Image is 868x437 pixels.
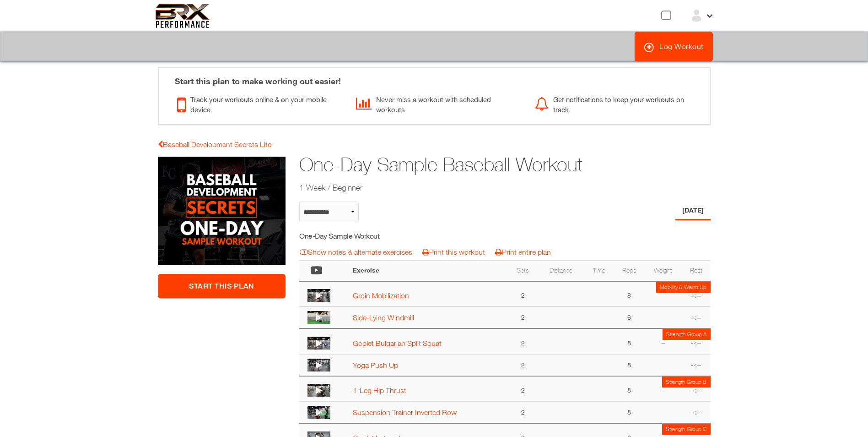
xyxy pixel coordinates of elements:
[158,274,286,298] a: Start This Plan
[177,92,342,115] div: Track your workouts online & on your mobile device
[682,328,711,354] td: --:--
[682,354,711,376] td: --:--
[353,386,406,394] a: 1-Leg Hip Thrust
[645,261,681,281] th: Weight
[307,311,330,324] img: thumbnail.png
[299,231,463,241] h5: One-Day Sample Workout
[307,406,330,419] img: thumbnail.png
[508,401,537,423] td: 2
[614,306,645,328] td: 6
[690,9,703,22] img: ex-default-user.svg
[635,32,713,61] a: Log Workout
[663,329,711,340] td: Strength Group A
[614,261,645,281] th: Reps
[614,281,645,307] td: 8
[307,289,330,302] img: thumbnail.png
[614,354,645,376] td: 8
[537,261,585,281] th: Distance
[307,337,330,350] img: thumbnail.png
[307,384,330,397] img: thumbnail.png
[495,248,551,256] a: Print entire plan
[614,328,645,354] td: 8
[353,291,409,300] a: Groin Mobilization
[508,328,537,354] td: 2
[353,361,398,369] a: Yoga Push Up
[682,281,711,307] td: --:--
[508,354,537,376] td: 2
[307,359,330,371] img: thumbnail.png
[300,248,412,256] a: Show notes & alternate exercises
[353,313,414,322] a: Side-Lying Windmill
[645,328,681,354] td: --
[682,306,711,328] td: --:--
[353,339,442,347] a: Goblet Bulgarian Split Squat
[166,68,703,87] div: Start this plan to make working out easier!
[353,408,457,416] a: Suspension Trainer Inverted Row
[614,401,645,423] td: 8
[508,376,537,402] td: 2
[299,151,640,178] h1: One-Day Sample Baseball Workout
[356,92,521,115] div: Never miss a workout with scheduled workouts
[508,281,537,307] td: 2
[535,92,700,115] div: Get notifications to keep your workouts on track
[158,140,271,148] a: Baseball Development Secrets Lite
[348,261,508,281] th: Exercise
[158,157,286,265] img: One-Day Sample Baseball Workout
[662,377,711,388] td: Strength Group B
[662,424,711,435] td: Strength Group C
[508,306,537,328] td: 2
[682,261,711,281] th: Rest
[645,376,681,402] td: --
[675,202,711,220] li: Day 1
[614,376,645,402] td: 8
[299,182,640,193] h2: 1 Week / Beginner
[156,4,210,28] img: 6f7da32581c89ca25d665dc3aae533e4f14fe3ef_original.svg
[682,376,711,402] td: --:--
[585,261,614,281] th: Time
[656,282,711,293] td: Mobility & Warm Up
[508,261,537,281] th: Sets
[422,248,485,256] a: Print this workout
[682,401,711,423] td: --:--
